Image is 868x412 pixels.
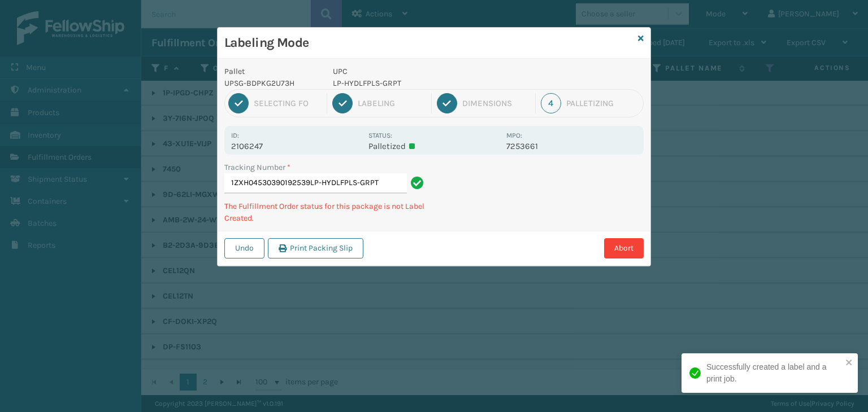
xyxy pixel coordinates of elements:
[706,361,842,385] div: Successfully created a label and a print job.
[845,358,853,369] button: close
[268,238,363,258] button: Print Packing Slip
[224,238,264,258] button: Undo
[368,132,392,139] label: Status:
[224,161,290,173] label: Tracking Number
[541,93,561,113] div: 4
[437,93,457,113] div: 3
[332,93,353,113] div: 2
[224,77,319,89] p: UPSG-BDPKG2U73H
[462,98,530,108] div: Dimensions
[231,132,239,139] label: Id:
[224,65,319,77] p: Pallet
[506,141,637,151] p: 7253661
[224,34,633,51] h3: Labeling Mode
[604,238,644,258] button: Abort
[231,141,362,151] p: 2106247
[506,132,522,139] label: MPO:
[254,98,322,108] div: Selecting FO
[333,65,500,77] p: UPC
[333,77,500,89] p: LP-HYDLFPLS-GRPT
[358,98,426,108] div: Labeling
[566,98,640,108] div: Palletizing
[224,200,427,224] p: The Fulfillment Order status for this package is not Label Created.
[368,141,499,151] p: Palletized
[228,93,249,113] div: 1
